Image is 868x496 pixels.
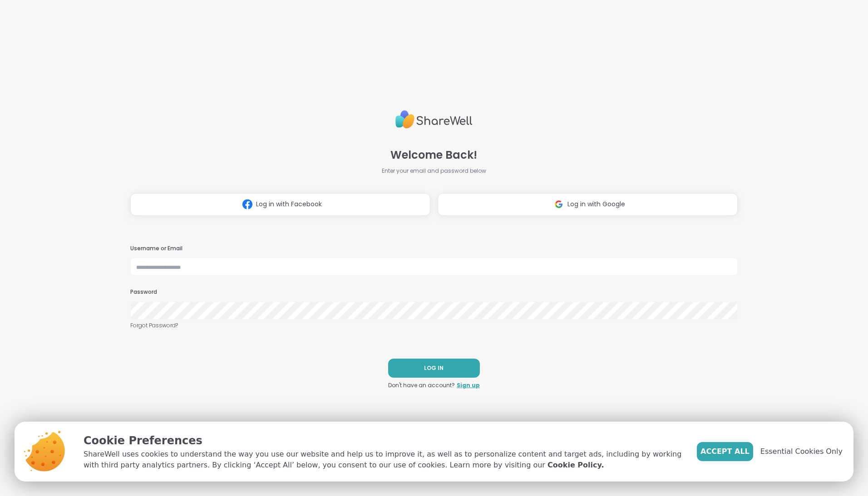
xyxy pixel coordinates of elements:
[700,446,750,457] span: Accept All
[84,433,682,449] p: Cookie Preferences
[382,167,486,175] span: Enter your email and password below
[130,193,430,216] button: Log in with Facebook
[388,359,480,378] button: LOG IN
[390,147,477,163] span: Welcome Back!
[424,364,444,372] span: LOG IN
[547,460,604,471] a: Cookie Policy.
[760,446,843,457] span: Essential Cookies Only
[84,449,682,471] p: ShareWell uses cookies to understand the way you use our website and help us to improve it, as we...
[239,196,256,213] img: ShareWell Logomark
[395,107,473,132] img: ShareWell Logo
[130,288,738,296] h3: Password
[567,199,625,209] span: Log in with Google
[130,245,738,253] h3: Username or Email
[550,196,567,213] img: ShareWell Logomark
[388,381,455,389] span: Don't have an account?
[130,321,738,330] a: Forgot Password?
[256,199,322,209] span: Log in with Facebook
[438,193,738,216] button: Log in with Google
[697,442,753,461] button: Accept All
[457,381,480,389] a: Sign up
